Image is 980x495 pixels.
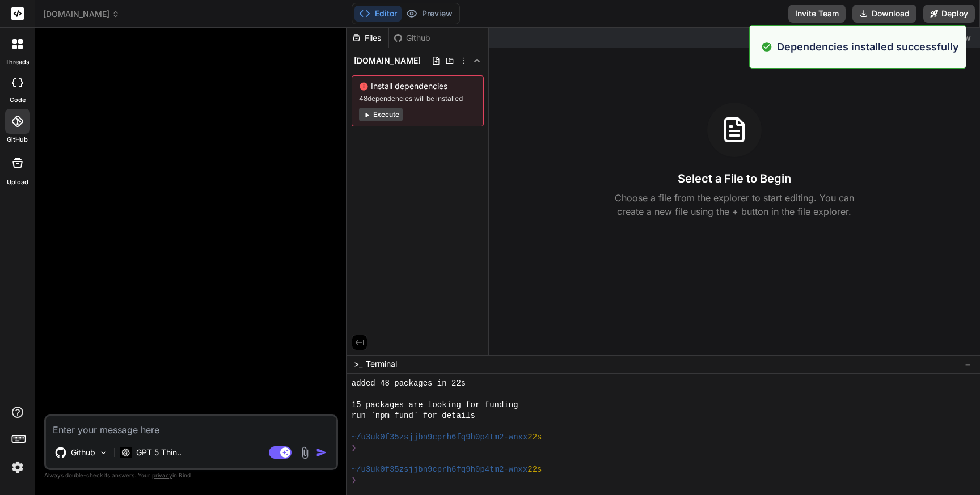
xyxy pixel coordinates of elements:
[10,95,26,105] label: code
[389,32,436,44] div: Github
[120,447,132,458] img: GPT 5 Thinking High
[359,81,476,92] span: Install dependencies
[366,358,397,370] span: Terminal
[354,55,421,66] span: [DOMAIN_NAME]
[99,448,108,458] img: Pick Models
[962,355,973,373] button: −
[359,94,476,103] span: 48 dependencies will be installed
[761,39,772,54] img: alert
[852,5,916,23] button: Download
[152,472,172,479] span: privacy
[788,5,846,23] button: Invite Team
[8,458,27,477] img: settings
[352,464,528,475] span: ~/u3uk0f35zsjjbn9cprh6fq9h0p4tm2-wnxx
[678,171,791,187] h3: Select a File to Begin
[352,432,528,443] span: ~/u3uk0f35zsjjbn9cprh6fq9h0p4tm2-wnxx
[354,6,402,22] button: Editor
[298,446,311,459] img: attachment
[352,475,356,486] span: ❯
[347,32,388,44] div: Files
[5,57,29,67] label: threads
[965,358,971,370] span: −
[7,177,28,187] label: Upload
[777,39,959,54] p: Dependencies installed successfully
[352,400,518,411] span: 15 packages are looking for funding
[527,432,542,443] span: 22s
[316,447,327,458] img: icon
[44,470,338,481] p: Always double-check its answers. Your in Bind
[527,464,542,475] span: 22s
[923,5,975,23] button: Deploy
[7,135,28,145] label: GitHub
[354,358,362,370] span: >_
[136,447,181,458] p: GPT 5 Thin..
[359,108,403,121] button: Execute
[43,9,120,20] span: [DOMAIN_NAME]
[402,6,457,22] button: Preview
[352,443,356,454] span: ❯
[607,191,861,218] p: Choose a file from the explorer to start editing. You can create a new file using the + button in...
[71,447,95,458] p: Github
[352,411,475,421] span: run `npm fund` for details
[352,378,466,389] span: added 48 packages in 22s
